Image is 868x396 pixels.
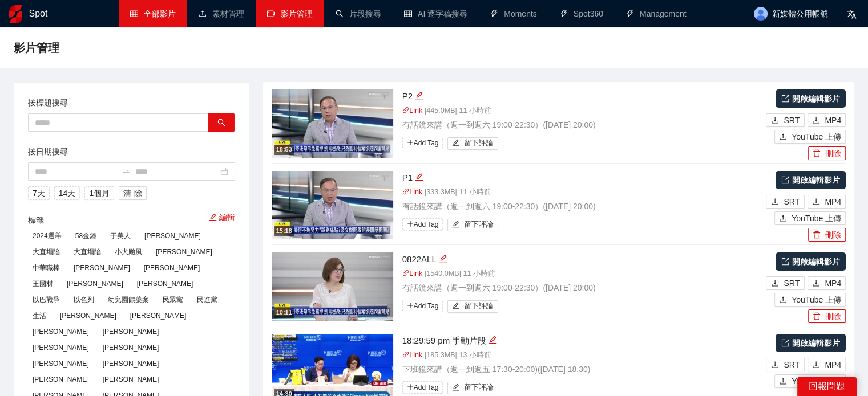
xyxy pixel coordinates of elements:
p: | 333.3 MB | 11 小時前 [402,187,764,198]
span: plus [407,383,414,390]
button: downloadSRT [766,113,805,127]
span: 大直塌陷 [28,246,64,258]
span: edit [452,302,459,311]
span: to [122,167,131,176]
span: edit [439,254,447,263]
button: edit留下評論 [447,137,498,150]
a: thunderboltMoments [490,9,537,18]
p: 有話鏡來講（週一到週六 19:00-22:30） ( [DATE] 20:00 ) [402,281,764,294]
button: 14天 [54,186,80,200]
a: thunderboltSpot360 [560,9,603,18]
a: search片段搜尋 [336,9,381,18]
span: [PERSON_NAME] [62,277,128,290]
label: 按日期搜尋 [28,145,68,158]
a: linkLink [402,107,423,115]
span: 王國材 [28,277,58,290]
a: linkLink [402,270,423,277]
span: YouTube 上傳 [792,375,841,387]
button: downloadSRT [766,358,805,371]
span: 幼兒園餵藥案 [103,293,154,306]
span: link [402,351,410,358]
span: export [781,95,789,103]
a: 開啟編輯影片 [776,171,846,189]
span: [PERSON_NAME] [98,373,164,386]
a: linkLink [402,188,423,196]
span: 7 [33,187,37,199]
span: SRT [784,277,800,289]
span: [PERSON_NAME] [98,341,164,354]
img: avatar [754,7,768,21]
span: edit [209,213,217,221]
span: SRT [784,195,800,208]
span: MP4 [825,195,841,208]
label: 按標題搜尋 [28,96,68,109]
a: linkLink [402,351,423,359]
span: 14 [59,187,68,199]
button: 清除 [119,186,147,200]
button: search [208,113,235,132]
div: 10:11 [274,308,294,317]
button: uploadYouTube 上傳 [774,130,846,144]
button: uploadYouTube 上傳 [774,211,846,225]
span: 生活 [28,309,51,322]
span: YouTube 上傳 [792,130,841,143]
span: 民進黨 [192,293,222,306]
span: download [812,198,820,207]
span: 大直塌陷 [69,246,106,258]
span: 中華職棒 [28,262,64,274]
span: edit [415,173,423,181]
span: delete [813,231,821,240]
div: P2 [402,89,764,103]
span: SRT [784,114,800,126]
span: [PERSON_NAME] [139,262,205,274]
span: upload [779,377,787,386]
span: upload [779,214,787,223]
div: 15:18 [274,226,294,236]
span: plus [407,221,414,227]
p: 下班鏡來講（週一到週五 17:30-20:00) ( [DATE] 18:30 ) [402,363,764,375]
span: SRT [784,358,800,371]
span: download [812,279,820,288]
span: [PERSON_NAME] [28,373,94,386]
button: edit留下評論 [447,219,498,231]
span: [PERSON_NAME] [132,277,198,290]
button: downloadMP4 [808,276,846,290]
span: [PERSON_NAME] [140,230,205,242]
span: MP4 [825,277,841,289]
a: 編輯 [209,213,235,222]
span: [PERSON_NAME] [151,246,217,258]
span: export [781,339,789,347]
span: link [402,107,410,114]
span: 58金鐘 [71,230,101,242]
span: link [402,270,410,277]
span: delete [813,312,821,321]
button: delete刪除 [808,309,846,323]
img: 9240d4fc-dc97-45c7-b2e0-666c7b844165.jpg [272,171,393,239]
div: P1 [402,171,764,185]
button: delete刪除 [808,228,846,242]
a: upload素材管理 [199,9,244,18]
span: [PERSON_NAME] [98,325,164,338]
span: Add Tag [402,300,443,312]
span: Add Tag [402,381,443,394]
span: download [771,279,779,288]
div: 編輯 [488,334,497,348]
button: 7天 [28,186,50,200]
span: Add Tag [402,137,443,149]
div: 編輯 [415,171,423,185]
button: downloadSRT [766,276,805,290]
a: 開啟編輯影片 [776,252,846,271]
button: downloadSRT [766,195,805,209]
p: 有話鏡來講（週一到週六 19:00-22:30） ( [DATE] 20:00 ) [402,200,764,213]
span: YouTube 上傳 [792,293,841,306]
p: | 185.3 MB | 13 小時前 [402,350,764,361]
p: | 1540.0 MB | 11 小時前 [402,268,764,280]
span: edit [452,383,459,392]
span: 2024選舉 [28,230,66,242]
span: edit [452,139,459,148]
span: upload [779,133,787,142]
button: downloadMP4 [808,113,846,127]
span: MP4 [825,358,841,371]
span: YouTube 上傳 [792,212,841,224]
img: f20a8b7b-2c52-4888-8931-d3500f59dcc0.jpg [272,252,393,321]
